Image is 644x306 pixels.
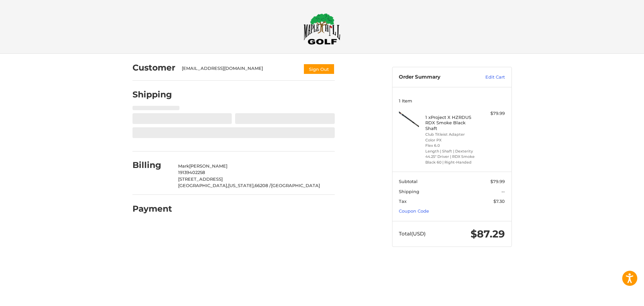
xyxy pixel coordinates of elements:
span: $7.30 [493,199,505,204]
iframe: Gorgias live chat messenger [7,277,80,299]
h2: Billing [132,160,172,170]
span: $87.29 [471,228,505,240]
span: Subtotal [399,179,418,184]
span: [GEOGRAPHIC_DATA], [178,183,228,188]
a: Coupon Code [399,208,429,214]
a: Edit Cart [471,74,505,81]
span: [US_STATE], [228,183,255,188]
img: Maple Hill Golf [304,13,340,45]
div: $79.99 [478,110,505,117]
span: -- [501,189,505,194]
span: Total (USD) [399,230,426,237]
span: $79.99 [490,179,505,184]
span: 66208 / [255,183,271,188]
li: Club Titleist Adapter [425,132,477,137]
span: [GEOGRAPHIC_DATA] [271,183,320,188]
span: Mark [178,163,189,169]
h3: Order Summary [399,74,471,81]
span: Tax [399,199,407,204]
h2: Customer [132,62,175,73]
li: Color PX [425,137,477,143]
button: Sign Out [303,63,335,75]
span: [PERSON_NAME] [189,163,227,169]
h4: 1 x Project X HZRDUS RDX Smoke Black Shaft [425,115,477,131]
span: 19139402258 [178,170,205,175]
h2: Payment [132,204,172,214]
span: [STREET_ADDRESS] [178,176,223,182]
div: [EMAIL_ADDRESS][DOMAIN_NAME] [182,65,297,75]
li: Flex 6.0 [425,143,477,148]
span: Shipping [399,189,419,194]
h3: 1 Item [399,98,505,103]
h2: Shipping [132,89,172,100]
li: Length | Shaft | Dexterity 44.25" Driver | RDX Smoke Black 60 | Right-Handed [425,148,477,165]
